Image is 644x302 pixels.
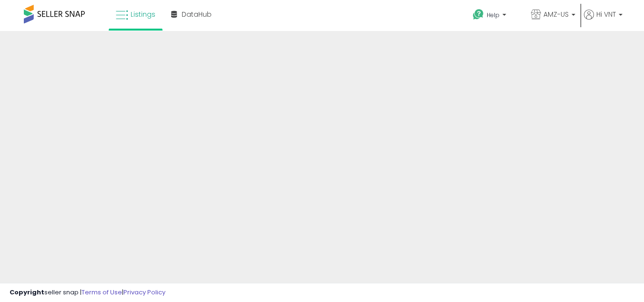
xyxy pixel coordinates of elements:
a: Privacy Policy [123,288,165,297]
a: Help [465,1,522,31]
a: Hi VNT [584,10,623,31]
strong: Copyright [10,288,44,297]
span: DataHub [182,10,212,19]
span: Hi VNT [596,10,616,19]
div: seller snap | | [10,288,165,297]
a: Terms of Use [82,288,122,297]
span: Listings [131,10,155,19]
span: AMZ-US [543,10,569,19]
span: Help [487,11,500,19]
i: Get Help [472,9,484,21]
